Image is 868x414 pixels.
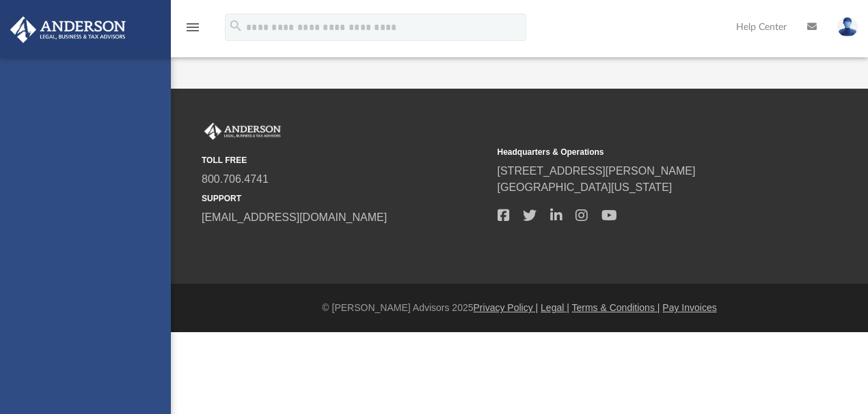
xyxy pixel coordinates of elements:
a: Privacy Policy | [474,302,539,313]
small: TOLL FREE [202,154,488,166]
i: search [228,18,243,33]
a: [STREET_ADDRESS][PERSON_NAME] [498,165,696,177]
a: menu [185,26,201,35]
small: SUPPORT [202,192,488,205]
img: Anderson Advisors Platinum Portal [202,123,284,141]
a: [GEOGRAPHIC_DATA][US_STATE] [498,181,673,193]
a: Pay Invoices [662,302,716,313]
img: Anderson Advisors Platinum Portal [6,16,130,43]
a: 800.706.4741 [202,173,269,185]
div: © [PERSON_NAME] Advisors 2025 [171,301,868,315]
a: [EMAIL_ADDRESS][DOMAIN_NAME] [202,211,387,223]
a: Terms & Conditions | [572,302,660,313]
small: Headquarters & Operations [498,146,784,158]
img: User Pic [837,17,858,37]
i: menu [185,19,201,35]
a: Legal | [541,302,569,313]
